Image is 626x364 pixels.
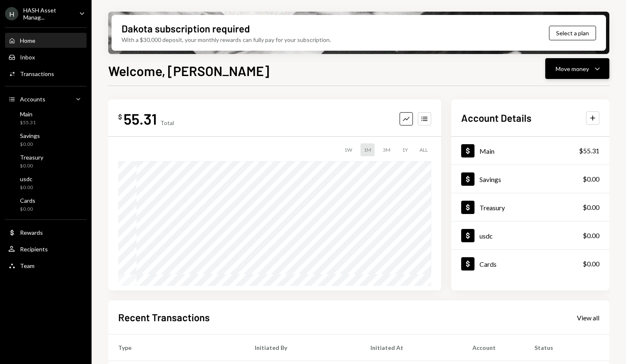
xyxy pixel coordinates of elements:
[108,62,269,79] h1: Welcome, [PERSON_NAME]
[20,141,40,148] div: $0.00
[556,64,589,73] div: Move money
[5,151,87,171] a: Treasury$0.00
[451,193,609,221] a: Treasury$0.00
[451,250,609,278] a: Cards$0.00
[583,174,599,184] div: $0.00
[23,7,72,21] div: HASH Asset Manag...
[5,225,87,240] a: Rewards
[20,96,45,103] div: Accounts
[5,173,87,193] a: usdc$0.00
[5,7,18,20] div: H
[20,154,43,161] div: Treasury
[124,109,157,128] div: 55.31
[5,49,87,64] a: Inbox
[122,22,250,35] div: Dakota subscription required
[5,108,87,128] a: Main$55.31
[360,143,375,156] div: 1M
[451,221,609,249] a: usdc$0.00
[20,132,40,139] div: Savings
[583,259,599,269] div: $0.00
[20,70,54,77] div: Transactions
[451,165,609,193] a: Savings$0.00
[451,137,609,165] a: Main$55.31
[20,54,35,61] div: Inbox
[5,33,87,48] a: Home
[20,37,35,44] div: Home
[5,66,87,81] a: Transactions
[20,175,33,182] div: usdc
[122,35,331,44] div: With a $30,000 deposit, your monthly rewards can fully pay for your subscription.
[245,334,360,361] th: Initiated By
[20,197,35,204] div: Cards
[20,119,36,126] div: $55.31
[462,334,524,361] th: Account
[579,146,599,156] div: $55.31
[20,262,35,269] div: Team
[583,231,599,241] div: $0.00
[380,143,394,156] div: 3M
[20,206,35,213] div: $0.00
[549,26,596,40] button: Select a plan
[399,143,411,156] div: 1Y
[160,119,174,126] div: Total
[20,111,36,118] div: Main
[577,313,599,322] a: View all
[416,143,431,156] div: ALL
[20,229,43,236] div: Rewards
[20,184,33,191] div: $0.00
[583,202,599,212] div: $0.00
[479,260,497,268] div: Cards
[479,232,493,240] div: usdc
[461,111,532,125] h2: Account Details
[20,246,48,253] div: Recipients
[577,314,599,322] div: View all
[5,241,87,256] a: Recipients
[118,310,210,324] h2: Recent Transactions
[5,194,87,214] a: Cards$0.00
[479,204,505,212] div: Treasury
[118,113,122,121] div: $
[20,162,43,170] div: $0.00
[5,258,87,273] a: Team
[360,334,463,361] th: Initiated At
[5,91,87,106] a: Accounts
[108,334,245,361] th: Type
[341,143,355,156] div: 1W
[479,175,501,183] div: Savings
[5,130,87,150] a: Savings$0.00
[524,334,609,361] th: Status
[545,58,609,79] button: Move money
[479,147,494,155] div: Main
